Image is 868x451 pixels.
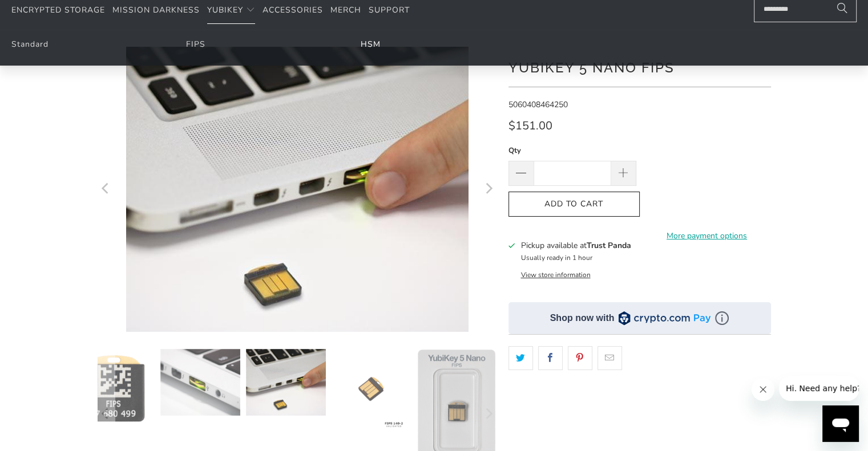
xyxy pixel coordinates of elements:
a: Share this on Twitter [508,346,533,370]
span: Support [369,5,410,15]
a: YubiKey 5 Nano FIPS - Trust Panda [97,47,496,332]
h1: YubiKey 5 Nano FIPS [508,55,771,78]
span: Add to Cart [520,200,628,209]
a: HSM [361,39,381,50]
iframe: Message from company [779,376,859,401]
span: $151.00 [508,118,552,133]
button: Add to Cart [508,192,640,217]
span: YubiKey [207,5,243,15]
a: FIPS [186,39,205,50]
img: YubiKey 5 Nano FIPS - Trust Panda [160,349,240,416]
button: View store information [520,270,590,279]
h3: Pickup available at [520,239,631,251]
button: Next [479,47,498,332]
a: More payment options [643,230,771,242]
small: Usually ready in 1 hour [520,253,592,262]
a: Standard [11,39,49,50]
b: Trust Panda [586,240,631,251]
span: Hi. Need any help? [7,8,82,17]
img: YubiKey 5 Nano FIPS - Trust Panda [246,349,326,416]
img: YubiKey 5 Nano FIPS - Trust Panda [331,349,411,429]
span: Mission Darkness [112,5,200,15]
span: 5060408464250 [508,99,568,110]
div: Shop now with [550,312,615,324]
a: Share this on Facebook [538,346,563,370]
span: Encrypted Storage [11,5,105,15]
iframe: Button to launch messaging window [822,405,859,442]
img: YubiKey 5 Nano FIPS - Trust Panda [75,349,155,429]
iframe: Close message [752,378,774,401]
a: Email this to a friend [597,346,622,370]
label: Qty [508,144,636,157]
button: Previous [97,47,115,332]
span: Accessories [263,5,323,15]
a: Share this on Pinterest [568,346,592,370]
span: Merch [330,5,361,15]
iframe: Reviews Widget [508,390,771,428]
